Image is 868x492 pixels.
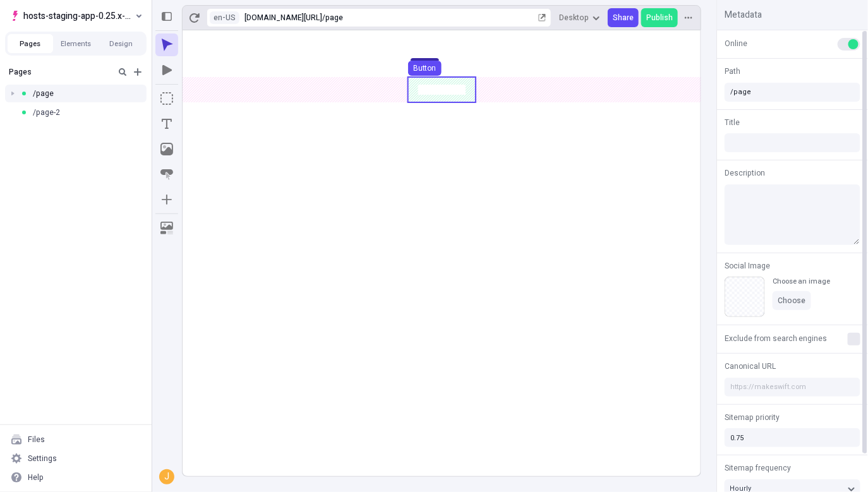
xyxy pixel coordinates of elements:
div: Help [28,472,44,483]
input: https://makeswift.com [725,378,860,397]
button: Desktop [554,8,605,27]
span: hosts-staging-app-0.25.x-nextjs-15 [23,8,133,23]
button: Text [155,112,178,135]
button: Image [155,138,178,160]
div: Choose an image [773,277,831,286]
div: Files [28,435,45,445]
span: Share [613,13,634,23]
span: en-US [214,12,236,23]
div: j [160,471,173,483]
span: Path [725,66,740,77]
span: Online [725,38,747,49]
div: / [322,13,325,23]
button: Box [155,87,178,110]
div: Button [413,63,437,73]
span: Social Image [725,260,770,272]
button: Button [155,163,178,186]
span: Canonical URL [725,361,776,372]
span: Description [725,167,765,179]
span: /page-2 [33,107,60,117]
span: Publish [646,13,673,23]
div: Settings [28,453,57,464]
button: Add new [130,64,145,80]
button: Open locale picker [210,11,239,24]
span: Desktop [559,13,589,23]
span: Exclude from search engines [725,333,828,344]
span: Title [725,117,740,128]
button: Choose [773,291,811,310]
button: Pages [8,34,53,53]
button: Share [608,8,639,27]
div: page [325,13,536,23]
button: Publish [641,8,678,27]
span: Sitemap frequency [725,462,791,474]
button: Select site [5,6,147,25]
div: Pages [9,67,110,77]
span: /page [33,88,54,99]
div: [URL][DOMAIN_NAME] [244,13,322,23]
span: Choose [778,296,806,306]
button: Elements [53,34,99,53]
span: Sitemap priority [725,412,780,423]
button: Button [408,61,442,76]
button: Design [99,34,144,53]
